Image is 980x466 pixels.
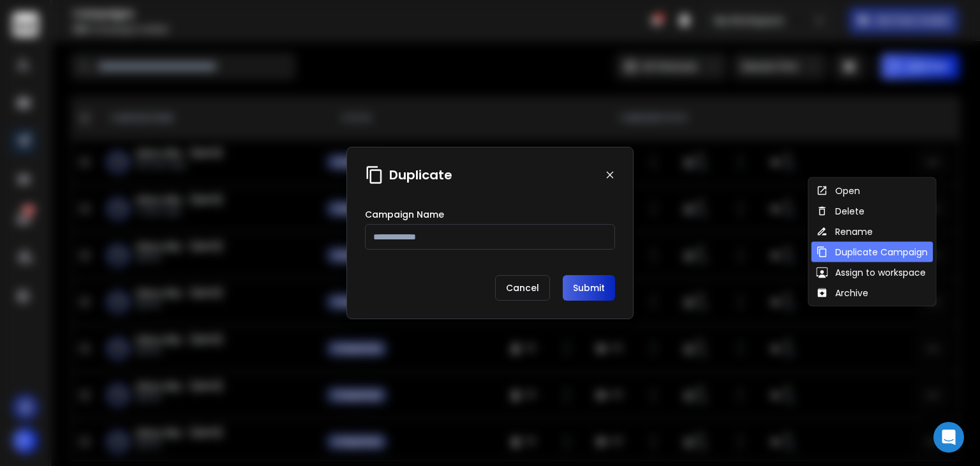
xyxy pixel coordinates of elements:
[816,266,926,279] div: Assign to workspace
[563,275,615,301] button: Submit
[816,246,928,259] div: Duplicate Campaign
[816,205,865,218] div: Delete
[816,184,860,197] div: Open
[365,210,444,219] label: Campaign Name
[495,275,550,301] p: Cancel
[389,166,452,184] h1: Duplicate
[933,422,964,453] div: Open Intercom Messenger
[816,225,873,238] div: Rename
[816,287,868,299] div: Archive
